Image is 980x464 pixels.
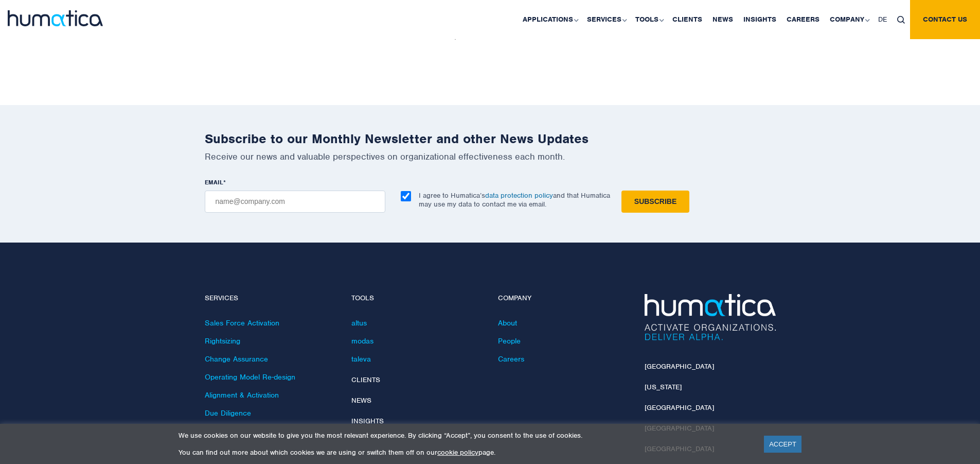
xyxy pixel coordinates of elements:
[205,354,268,364] a: Change Assurance
[498,294,629,303] h4: Company
[351,396,371,405] a: News
[205,372,295,382] a: Operating Model Re-design
[179,448,751,457] p: You can find out more about which cookies we are using or switch them off on our page.
[351,417,384,425] a: Insights
[205,294,336,303] h4: Services
[498,354,524,364] a: Careers
[498,336,521,346] a: People
[205,151,776,162] p: Receive our news and valuable perspectives on organizational effectiveness each month.
[764,436,801,453] a: ACCEPT
[205,131,776,147] h2: Subscribe to our Monthly Newsletter and other News Updates
[205,408,251,418] a: Due Diligence
[351,294,483,303] h4: Tools
[437,448,478,457] a: cookie policy
[419,191,610,209] p: I agree to Humatica’s and that Humatica may use my data to contact me via email.
[351,318,367,328] a: altus
[205,336,240,346] a: Rightsizing
[351,354,371,364] a: taleva
[205,318,279,328] a: Sales Force Activation
[645,294,776,340] img: Humatica
[205,390,279,400] a: Alignment & Activation
[485,191,553,200] a: data protection policy
[179,431,751,440] p: We use cookies on our website to give you the most relevant experience. By clicking “Accept”, you...
[205,178,223,186] span: EMAIL
[897,16,905,24] img: search_icon
[645,362,714,371] a: [GEOGRAPHIC_DATA]
[351,336,373,346] a: modas
[401,191,411,201] input: I agree to Humatica’sdata protection policyand that Humatica may use my data to contact me via em...
[645,403,714,412] a: [GEOGRAPHIC_DATA]
[8,10,103,26] img: logo
[878,15,887,24] span: DE
[498,318,517,328] a: About
[351,375,380,384] a: Clients
[621,191,689,213] input: Subscribe
[205,191,385,213] input: name@company.com
[645,383,682,391] a: [US_STATE]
